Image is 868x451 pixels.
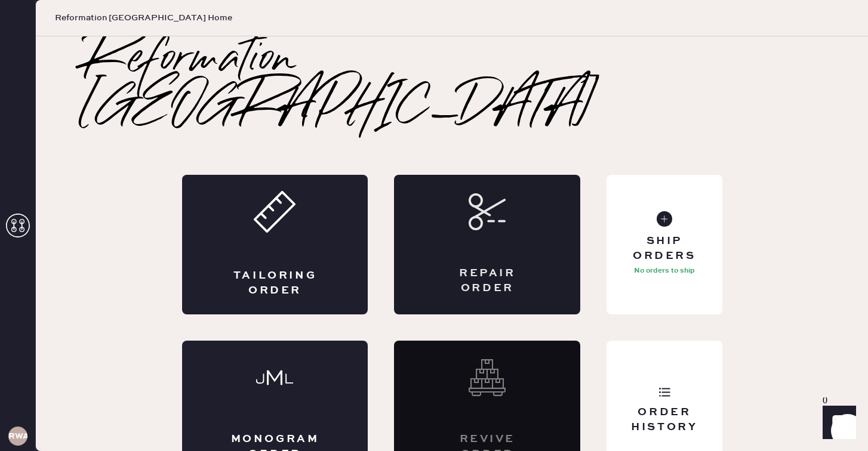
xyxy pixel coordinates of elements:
[616,405,712,435] div: Order History
[230,268,321,298] div: Tailoring Order
[616,234,712,264] div: Ship Orders
[442,266,533,296] div: Repair Order
[55,12,232,24] span: Reformation [GEOGRAPHIC_DATA] Home
[8,432,27,440] h3: RWA
[811,397,863,449] iframe: Front Chat
[84,36,820,132] h2: Reformation [GEOGRAPHIC_DATA]
[634,264,695,278] p: No orders to ship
